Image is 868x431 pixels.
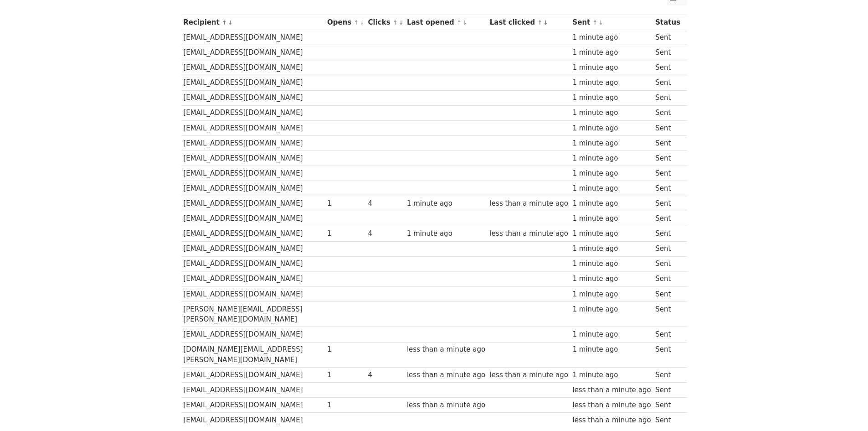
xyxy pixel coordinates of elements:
div: 1 minute ago [572,123,651,134]
div: 1 [327,228,364,239]
div: 1 minute ago [572,228,651,239]
div: 1 minute ago [572,93,651,103]
a: ↑ [538,19,543,26]
div: 1 minute ago [572,47,651,58]
td: Sent [653,90,682,105]
a: ↓ [462,19,467,26]
th: Sent [570,15,653,30]
div: 聊天小工具 [822,387,868,431]
div: 4 [368,370,403,380]
th: Status [653,15,682,30]
div: 1 minute ago [572,78,651,88]
div: less than a minute ago [407,344,485,355]
a: ↑ [457,19,462,26]
div: 1 minute ago [572,259,651,269]
td: [EMAIL_ADDRESS][DOMAIN_NAME] [181,398,325,413]
a: ↓ [598,19,603,26]
a: ↓ [399,19,404,26]
div: 1 minute ago [572,138,651,149]
div: 1 minute ago [572,153,651,164]
div: 1 minute ago [572,213,651,224]
div: 4 [368,198,403,209]
td: Sent [653,181,682,196]
div: less than a minute ago [490,198,568,209]
td: [EMAIL_ADDRESS][DOMAIN_NAME] [181,151,325,166]
div: 1 minute ago [572,304,651,315]
td: [EMAIL_ADDRESS][DOMAIN_NAME] [181,45,325,60]
td: [EMAIL_ADDRESS][DOMAIN_NAME] [181,90,325,105]
td: Sent [653,151,682,166]
td: Sent [653,45,682,60]
td: Sent [653,368,682,383]
td: Sent [653,196,682,211]
a: ↑ [222,19,227,26]
th: Clicks [366,15,405,30]
th: Opens [325,15,366,30]
td: [EMAIL_ADDRESS][DOMAIN_NAME] [181,120,325,135]
div: 1 [327,198,364,209]
td: [EMAIL_ADDRESS][DOMAIN_NAME] [181,196,325,211]
div: less than a minute ago [572,415,651,426]
td: [EMAIL_ADDRESS][DOMAIN_NAME] [181,241,325,256]
td: Sent [653,60,682,75]
td: Sent [653,413,682,428]
a: ↑ [393,19,398,26]
a: ↓ [228,19,233,26]
td: [EMAIL_ADDRESS][DOMAIN_NAME] [181,181,325,196]
a: ↓ [360,19,365,26]
div: 1 [327,370,364,380]
td: [PERSON_NAME][EMAIL_ADDRESS][PERSON_NAME][DOMAIN_NAME] [181,301,325,327]
td: Sent [653,256,682,271]
td: Sent [653,211,682,226]
td: Sent [653,30,682,45]
td: [EMAIL_ADDRESS][DOMAIN_NAME] [181,413,325,428]
td: [EMAIL_ADDRESS][DOMAIN_NAME] [181,166,325,181]
td: Sent [653,327,682,342]
div: 1 minute ago [572,344,651,355]
td: Sent [653,135,682,151]
td: [EMAIL_ADDRESS][DOMAIN_NAME] [181,368,325,383]
td: Sent [653,166,682,181]
td: Sent [653,120,682,135]
div: less than a minute ago [407,400,485,410]
td: [EMAIL_ADDRESS][DOMAIN_NAME] [181,286,325,301]
div: 1 minute ago [572,168,651,179]
div: 1 minute ago [407,228,485,239]
td: [EMAIL_ADDRESS][DOMAIN_NAME] [181,60,325,75]
td: [EMAIL_ADDRESS][DOMAIN_NAME] [181,226,325,241]
div: 1 minute ago [572,329,651,340]
td: Sent [653,75,682,90]
td: [EMAIL_ADDRESS][DOMAIN_NAME] [181,30,325,45]
div: less than a minute ago [490,370,568,380]
td: [EMAIL_ADDRESS][DOMAIN_NAME] [181,105,325,120]
div: 1 minute ago [572,244,651,254]
a: ↓ [543,19,548,26]
td: [EMAIL_ADDRESS][DOMAIN_NAME] [181,135,325,151]
td: Sent [653,286,682,301]
div: less than a minute ago [407,370,485,380]
td: Sent [653,342,682,368]
div: 1 minute ago [572,274,651,284]
td: [EMAIL_ADDRESS][DOMAIN_NAME] [181,256,325,271]
div: 1 [327,400,364,410]
td: [EMAIL_ADDRESS][DOMAIN_NAME] [181,211,325,226]
td: Sent [653,398,682,413]
td: Sent [653,301,682,327]
div: 1 minute ago [572,198,651,209]
div: 1 minute ago [572,370,651,380]
div: less than a minute ago [572,385,651,395]
td: Sent [653,105,682,120]
div: 1 minute ago [572,108,651,118]
iframe: Chat Widget [822,387,868,431]
td: Sent [653,383,682,398]
td: [EMAIL_ADDRESS][DOMAIN_NAME] [181,327,325,342]
td: [EMAIL_ADDRESS][DOMAIN_NAME] [181,271,325,286]
th: Last clicked [488,15,570,30]
th: Last opened [405,15,488,30]
div: 1 minute ago [572,183,651,194]
td: [DOMAIN_NAME][EMAIL_ADDRESS][PERSON_NAME][DOMAIN_NAME] [181,342,325,368]
div: 1 minute ago [407,198,485,209]
th: Recipient [181,15,325,30]
td: Sent [653,226,682,241]
div: 1 minute ago [572,289,651,300]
